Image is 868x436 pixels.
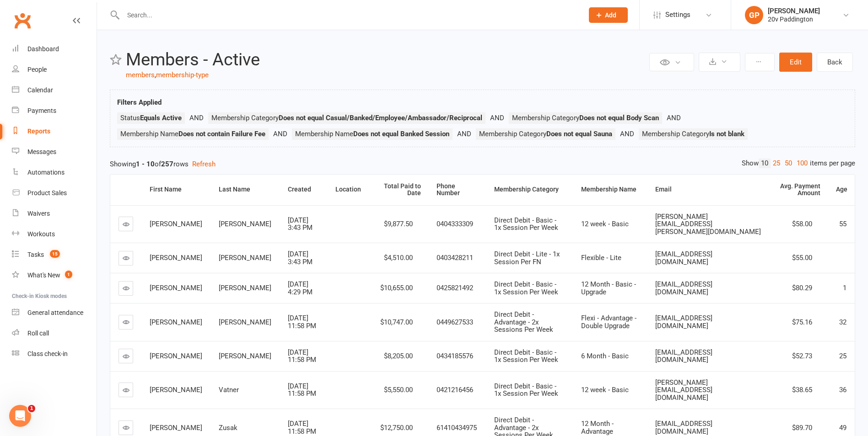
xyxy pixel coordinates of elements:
span: Direct Debit - Basic - 1x Session Per Week [494,348,558,364]
div: Reports [27,128,50,135]
a: Roll call [12,323,97,344]
span: [EMAIL_ADDRESS][DOMAIN_NAME] [655,420,712,436]
div: Location [335,186,361,193]
span: Membership Category [512,114,659,122]
span: 15 [50,250,60,258]
span: [DATE] 11:58 PM [288,348,316,364]
div: First Name [150,186,203,193]
span: Settings [665,5,690,25]
div: People [27,66,47,73]
span: $4,510.00 [384,254,413,262]
strong: Does not equal Banked Session [353,130,449,138]
a: Product Sales [12,183,97,203]
a: Calendar [12,80,97,101]
span: 1 [843,284,846,292]
a: Class kiosk mode [12,344,97,364]
span: $38.65 [792,386,812,394]
span: Membership Name [295,130,449,138]
div: Class check-in [27,350,68,357]
div: Membership Name [581,186,640,193]
button: Add [589,7,628,23]
span: $80.29 [792,284,812,292]
span: 36 [839,386,846,394]
a: 25 [771,159,782,168]
a: Workouts [12,224,97,245]
a: Back [817,53,853,72]
span: 0449627533 [437,318,473,326]
a: People [12,59,97,80]
div: General attendance [27,309,83,316]
span: 61410434975 [437,424,477,432]
span: [EMAIL_ADDRESS][DOMAIN_NAME] [655,250,712,266]
div: Age [836,186,847,193]
span: 55 [839,220,846,228]
strong: Does not equal Body Scan [579,114,659,122]
a: Tasks 15 [12,245,97,265]
span: Direct Debit - Basic - 1x Session Per Week [494,382,558,398]
a: Clubworx [11,9,34,32]
span: 12 week - Basic [581,386,629,394]
span: 1 [28,405,35,412]
span: $58.00 [792,220,812,228]
div: 20v Paddington [768,15,820,23]
span: $75.16 [792,318,812,326]
span: Direct Debit - Lite - 1x Session Per FN [494,250,560,266]
span: [PERSON_NAME] [150,254,202,262]
span: [PERSON_NAME] [150,352,202,360]
div: Phone Number [437,183,479,197]
div: Created [288,186,320,193]
span: $12,750.00 [380,424,413,432]
span: 49 [839,424,846,432]
a: What's New1 [12,265,97,286]
strong: Equals Active [140,114,182,122]
span: [EMAIL_ADDRESS][DOMAIN_NAME] [655,280,712,296]
span: [PERSON_NAME] [219,220,271,228]
div: GP [745,6,763,24]
div: Total Paid to Date [377,183,421,197]
span: Add [605,11,616,19]
span: [DATE] 11:58 PM [288,314,316,330]
div: What's New [27,271,60,279]
span: $10,747.00 [380,318,413,326]
span: 0425821492 [437,284,473,292]
a: Payments [12,101,97,121]
span: Membership Name [120,130,265,138]
span: Status [120,114,182,122]
input: Search... [120,9,577,21]
a: membership-type [156,71,209,79]
div: [PERSON_NAME] [768,7,820,15]
div: Waivers [27,210,50,217]
span: [PERSON_NAME] [219,352,271,360]
span: Direct Debit - Basic - 1x Session Per Week [494,216,558,232]
h2: Members - Active [126,50,647,69]
div: Email [655,186,763,193]
span: [DATE] 3:43 PM [288,216,313,232]
strong: Does not contain Failure Fee [178,130,265,138]
div: Workouts [27,230,55,238]
strong: Filters Applied [117,98,162,106]
span: Membership Category [642,130,744,138]
a: Dashboard [12,39,97,59]
div: Membership Category [494,186,566,193]
a: 50 [782,159,794,168]
div: Roll call [27,330,49,337]
div: Showing of rows [110,159,855,170]
button: Refresh [192,159,216,170]
div: Last Name [219,186,272,193]
span: [EMAIL_ADDRESS][DOMAIN_NAME] [655,348,712,364]
span: [PERSON_NAME] [150,318,202,326]
span: [PERSON_NAME] [219,284,271,292]
a: General attendance kiosk mode [12,303,97,323]
a: Messages [12,142,97,162]
span: Flexi - Advantage - Double Upgrade [581,314,636,330]
strong: 1 - 10 [136,160,155,168]
span: , [155,71,156,79]
span: Direct Debit - Basic - 1x Session Per Week [494,280,558,296]
div: Product Sales [27,189,67,197]
span: 0434185576 [437,352,473,360]
span: [EMAIL_ADDRESS][DOMAIN_NAME] [655,314,712,330]
iframe: Intercom live chat [9,405,31,427]
span: [PERSON_NAME][EMAIL_ADDRESS][PERSON_NAME][DOMAIN_NAME] [655,213,761,236]
div: Messages [27,148,56,155]
span: $10,655.00 [380,284,413,292]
